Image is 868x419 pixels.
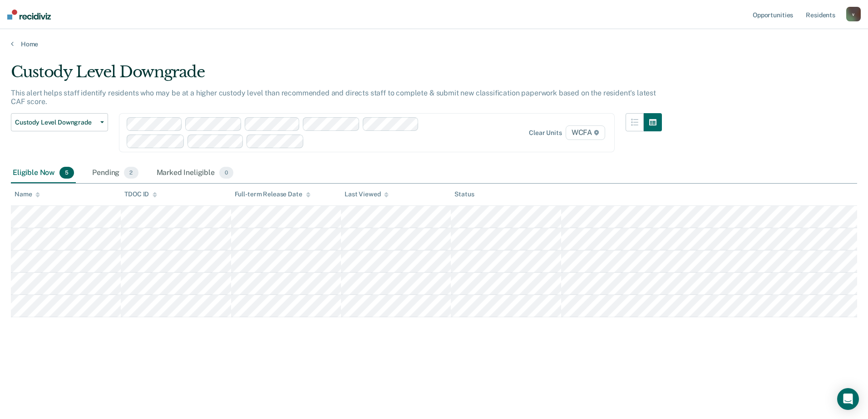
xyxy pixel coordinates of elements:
[837,388,859,410] div: Open Intercom Messenger
[59,167,74,179] span: 5
[529,129,562,137] div: Clear units
[15,119,97,126] span: Custody Level Downgrade
[11,40,857,48] a: Home
[11,113,108,131] button: Custody Level Downgrade
[15,190,40,198] div: Name
[11,63,662,89] div: Custody Level Downgrade
[155,163,236,183] div: Marked Ineligible0
[846,7,861,21] button: v
[90,163,140,183] div: Pending2
[124,167,138,179] span: 2
[454,190,474,198] div: Status
[235,190,311,198] div: Full-term Release Date
[11,163,76,183] div: Eligible Now5
[11,89,656,106] p: This alert helps staff identify residents who may be at a higher custody level than recommended a...
[124,190,157,198] div: TDOC ID
[219,167,233,179] span: 0
[7,10,51,20] img: Recidiviz
[566,125,605,140] span: WCFA
[345,190,389,198] div: Last Viewed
